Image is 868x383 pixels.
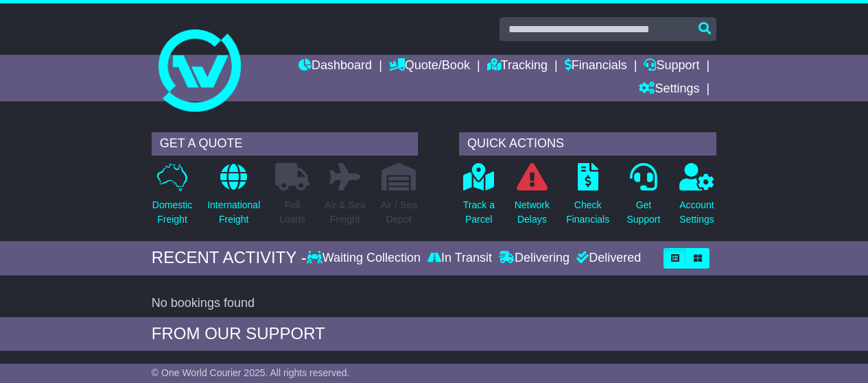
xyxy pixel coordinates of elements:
[380,198,417,227] p: Air / Sea Depot
[152,367,350,378] span: © One World Courier 2025. All rights reserved.
[152,198,192,227] p: Domestic Freight
[424,251,495,266] div: In Transit
[495,251,573,266] div: Delivering
[626,162,661,234] a: GetSupport
[462,162,495,234] a: Track aParcel
[207,162,261,234] a: InternationalFreight
[152,162,193,234] a: DomesticFreight
[566,198,609,227] p: Check Financials
[207,198,260,227] p: International Freight
[389,55,470,78] a: Quote/Book
[626,198,660,227] p: Get Support
[325,198,365,227] p: Air & Sea Freight
[152,248,307,268] div: RECENT ACTIVITY -
[152,132,418,156] div: GET A QUOTE
[679,162,715,234] a: AccountSettings
[152,296,716,311] div: No bookings found
[307,251,424,266] div: Waiting Collection
[679,198,714,227] p: Account Settings
[644,55,699,78] a: Support
[514,162,550,234] a: NetworkDelays
[639,78,699,101] a: Settings
[565,162,610,234] a: CheckFinancials
[298,55,372,78] a: Dashboard
[487,55,548,78] a: Tracking
[152,324,716,344] div: FROM OUR SUPPORT
[515,198,550,227] p: Network Delays
[565,55,627,78] a: Financials
[463,198,495,227] p: Track a Parcel
[459,132,716,156] div: QUICK ACTIONS
[573,251,641,266] div: Delivered
[275,198,309,227] p: Full Loads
